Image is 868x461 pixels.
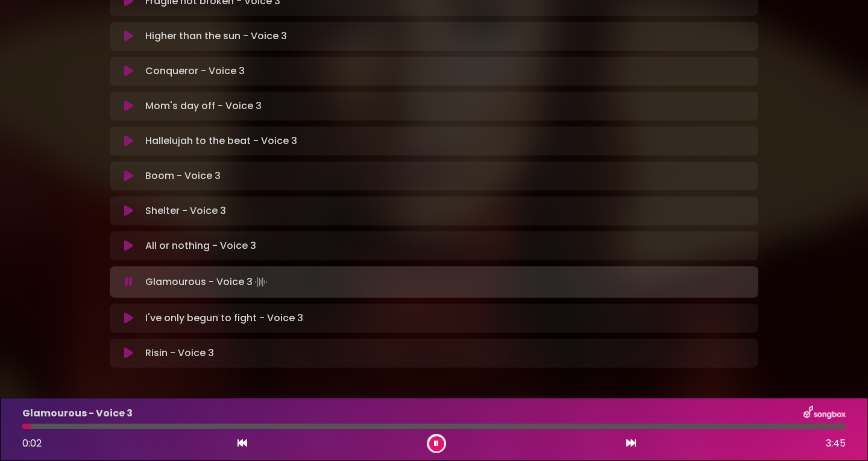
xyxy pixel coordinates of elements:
[145,134,297,148] p: Hallelujah to the beat - Voice 3
[145,169,221,183] p: Boom - Voice 3
[145,99,262,113] p: Mom's day off - Voice 3
[145,204,226,218] p: Shelter - Voice 3
[22,406,133,421] p: Glamourous - Voice 3
[145,64,245,78] p: Conqueror - Voice 3
[145,274,269,290] p: Glamourous - Voice 3
[253,274,269,290] img: waveform4.gif
[804,406,846,421] img: songbox-logo-white.png
[145,239,256,253] p: All or nothing - Voice 3
[145,29,287,43] p: Higher than the sun - Voice 3
[145,346,214,360] p: Risin - Voice 3
[145,311,303,325] p: I've only begun to fight - Voice 3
